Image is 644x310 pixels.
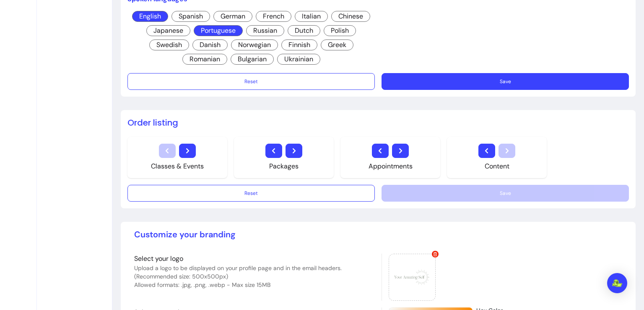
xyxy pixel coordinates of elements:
[485,161,509,171] div: Content
[127,73,375,90] button: Reset
[324,25,356,36] span: Polish
[382,73,629,90] button: Save
[134,254,375,264] p: Select your logo
[281,39,317,50] span: Finnish
[194,25,243,36] span: Portuguese
[127,185,375,202] button: Reset
[607,273,627,293] div: Open Intercom Messenger
[146,25,190,36] span: Japanese
[231,39,278,50] span: Norwegian
[288,25,320,36] span: Dutch
[149,39,189,50] span: Swedish
[192,39,228,50] span: Danish
[369,161,413,171] div: Appointments
[331,11,370,22] span: Chinese
[171,11,210,22] span: Spanish
[295,11,328,22] span: Italian
[389,254,436,301] div: Logo
[231,54,274,65] span: Bulgarian
[134,281,375,289] p: Allowed formats: .jpg, .png, .webp - Max size 15MB
[134,229,622,240] p: Customize your branding
[132,11,168,22] span: English
[134,264,375,281] p: Upload a logo to be displayed on your profile page and in the email headers. (Recommended size: 5...
[256,11,291,22] span: French
[182,54,227,65] span: Romanian
[321,39,353,50] span: Greek
[127,117,629,129] h2: Order listing
[246,25,284,36] span: Russian
[269,161,299,171] div: Packages
[277,54,320,65] span: Ukrainian
[213,11,252,22] span: German
[389,254,435,300] img: https://d22cr2pskkweo8.cloudfront.net/f930de8f-a92f-4f4f-9846-e64fc12ec379
[151,161,204,171] div: Classes & Events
